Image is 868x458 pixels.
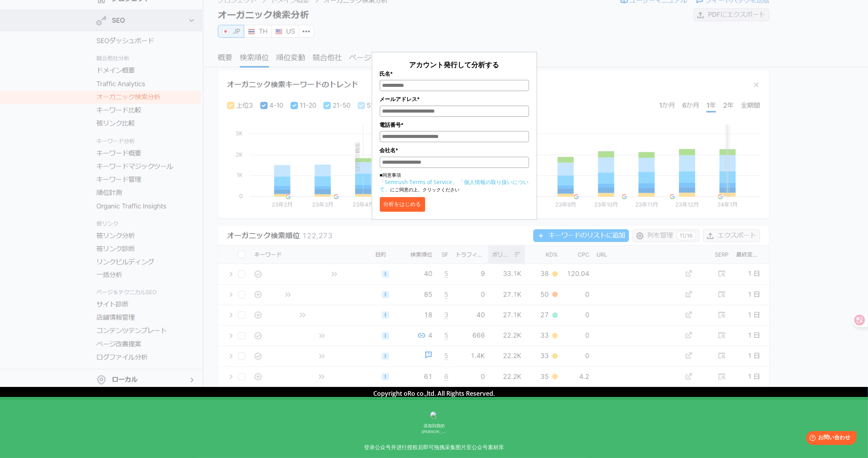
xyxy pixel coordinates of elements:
span: アカウント発行して分析する [409,60,499,69]
label: メールアドレス* [380,95,529,103]
button: 分析をはじめる [380,197,425,212]
a: 「個人情報の取り扱いについて」 [380,178,529,193]
iframe: Help widget launcher [800,428,860,450]
label: 電話番号* [380,121,529,129]
p: ■同意事項 にご同意の上、クリックください [380,172,529,193]
a: 「Semrush Terms of Service」 [380,178,458,186]
span: Copyright oRo co.,ltd. All Rights Reserved. [373,389,495,398]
